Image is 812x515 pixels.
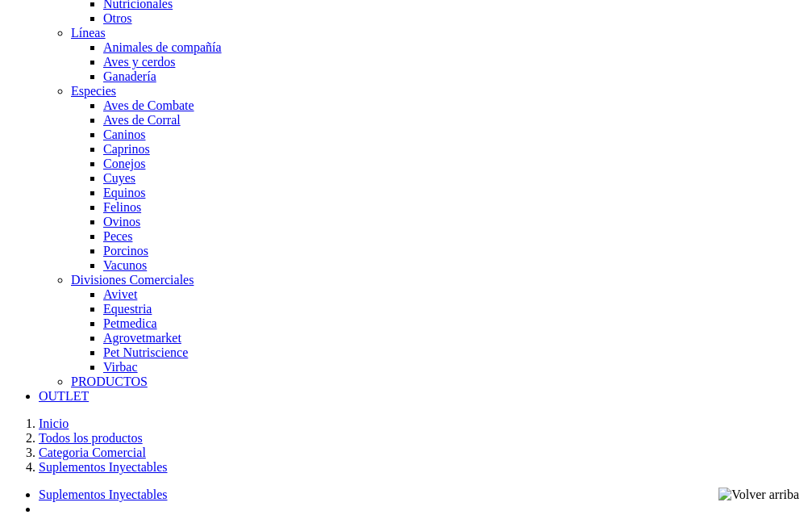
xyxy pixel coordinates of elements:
[103,142,150,156] a: Caprinos
[71,84,116,98] a: Especies
[103,157,145,170] a: Conejos
[103,55,175,69] a: Aves y cerdos
[103,186,145,199] a: Equinos
[8,340,278,507] iframe: Brevo live chat
[103,287,137,301] a: Avivet
[103,98,194,112] a: Aves de Combate
[103,69,156,83] a: Ganadería
[103,11,132,25] a: Otros
[103,229,132,243] a: Peces
[103,171,135,185] a: Cuyes
[103,200,141,214] a: Felinos
[103,113,181,127] a: Aves de Corral
[718,488,799,502] img: Volver arriba
[103,215,140,228] a: Ovinos
[103,316,157,330] a: Petmedica
[103,40,222,54] a: Animales de compañía
[103,302,152,316] a: Equestria
[103,128,145,141] a: Caninos
[71,26,106,40] a: Líneas
[103,258,147,272] a: Vacunos
[71,273,194,287] a: Divisiones Comerciales
[103,244,148,257] a: Porcinos
[103,331,181,345] a: Agrovetmarket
